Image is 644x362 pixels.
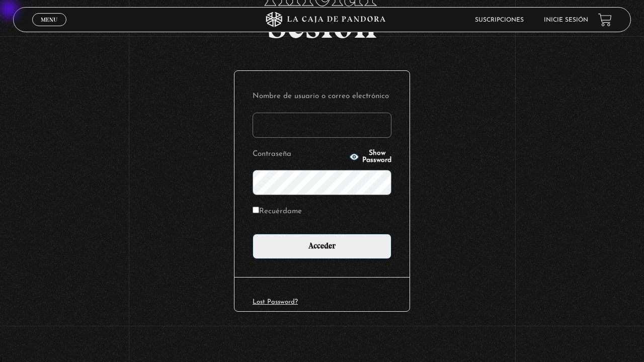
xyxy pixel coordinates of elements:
span: Show Password [362,150,391,164]
a: Inicie sesión [544,17,588,23]
label: Contraseña [253,147,346,162]
span: Menu [41,17,57,23]
a: Lost Password? [253,299,298,305]
label: Nombre de usuario o correo electrónico [253,89,391,105]
input: Acceder [253,234,391,259]
button: Show Password [349,150,391,164]
input: Recuérdame [253,207,259,213]
a: View your shopping cart [598,13,612,27]
label: Recuérdame [253,204,302,220]
a: Suscripciones [475,17,524,23]
span: Cerrar [38,25,61,32]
